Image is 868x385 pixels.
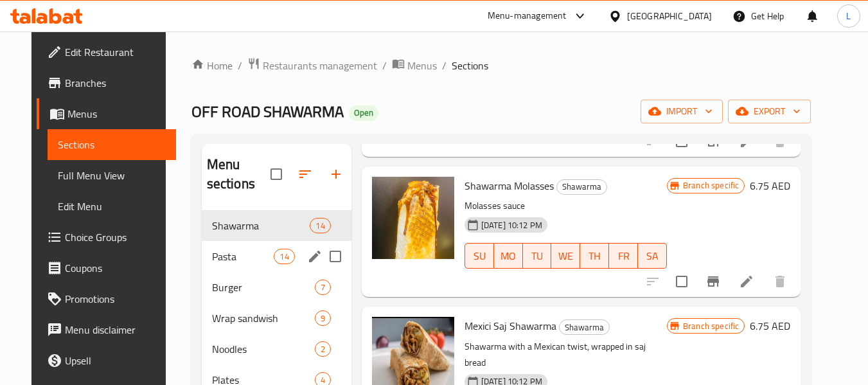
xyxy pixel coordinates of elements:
span: 2 [315,343,330,355]
span: Restaurants management [263,58,377,73]
span: Edit Menu [58,199,166,214]
div: Shawarma [556,179,607,195]
div: items [310,218,330,233]
a: Restaurants management [247,57,377,74]
a: Full Menu View [48,160,177,191]
img: Shawarma Molasses [372,177,454,259]
span: [DATE] 10:12 PM [476,219,547,231]
div: items [315,280,331,295]
span: Full Menu View [58,168,166,183]
a: Branches [37,67,177,98]
a: Edit Menu [48,191,177,222]
a: Choice Groups [37,222,177,253]
span: Branch specific [678,320,744,332]
li: / [442,58,447,73]
a: Sections [48,129,177,160]
button: FR [609,243,638,269]
a: Menu disclaimer [37,314,177,345]
a: Menus [392,57,437,74]
a: Edit menu item [739,274,754,289]
div: Noodles2 [202,334,351,364]
span: 14 [310,220,330,232]
span: FR [614,247,633,265]
a: Menus [37,98,177,129]
span: Select all sections [263,161,290,188]
span: Mexici Saj Shawarma [465,316,556,336]
span: Shawarma [212,218,310,233]
span: Sections [58,137,166,152]
span: SU [470,247,489,265]
div: Pasta14edit [202,241,351,272]
span: Wrap sandwish [212,310,315,326]
span: import [651,103,713,120]
span: Select to update [668,268,695,295]
div: Shawarma [559,319,610,335]
span: Menus [407,58,437,73]
div: items [315,341,331,357]
nav: breadcrumb [191,57,811,74]
span: Choice Groups [65,229,166,245]
div: Menu-management [488,8,567,24]
a: Upsell [37,345,177,376]
span: Pasta [212,249,274,264]
span: WE [556,247,575,265]
h6: 6.75 AED [750,317,790,335]
span: SA [643,247,662,265]
div: items [274,249,294,264]
span: Sort sections [290,159,321,190]
div: [GEOGRAPHIC_DATA] [627,9,712,23]
button: delete [765,266,795,297]
span: Edit Restaurant [65,44,166,60]
button: import [641,100,723,123]
div: Burger7 [202,272,351,303]
div: Open [349,105,378,121]
span: Branch specific [678,179,744,192]
span: export [738,103,801,120]
span: Shawarma Molasses [465,176,554,195]
span: TU [528,247,547,265]
div: items [315,310,331,326]
button: edit [305,247,324,266]
a: Edit Restaurant [37,37,177,67]
span: Upsell [65,353,166,368]
span: Shawarma [557,179,607,194]
span: Noodles [212,341,315,357]
span: L [846,9,851,23]
button: WE [551,243,580,269]
span: TH [585,247,604,265]
span: Promotions [65,291,166,307]
span: OFF ROAD SHAWARMA [191,97,344,126]
span: Shawarma [560,320,609,335]
button: SU [465,243,494,269]
button: TU [523,243,552,269]
span: 7 [315,282,330,294]
span: 14 [274,251,294,263]
span: Coupons [65,260,166,276]
span: 9 [315,312,330,325]
span: Menus [67,106,166,121]
button: Add section [321,159,351,190]
div: Wrap sandwish9 [202,303,351,334]
li: / [238,58,242,73]
div: Shawarma14 [202,210,351,241]
span: Branches [65,75,166,91]
span: Menu disclaimer [65,322,166,337]
button: export [728,100,811,123]
a: Home [191,58,233,73]
button: SA [638,243,667,269]
h2: Menu sections [207,155,270,193]
a: Coupons [37,253,177,283]
li: / [382,58,387,73]
a: Promotions [37,283,177,314]
span: Sections [452,58,488,73]
h6: 6.75 AED [750,177,790,195]
span: Open [349,107,378,118]
button: TH [580,243,609,269]
span: MO [499,247,518,265]
span: Burger [212,280,315,295]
